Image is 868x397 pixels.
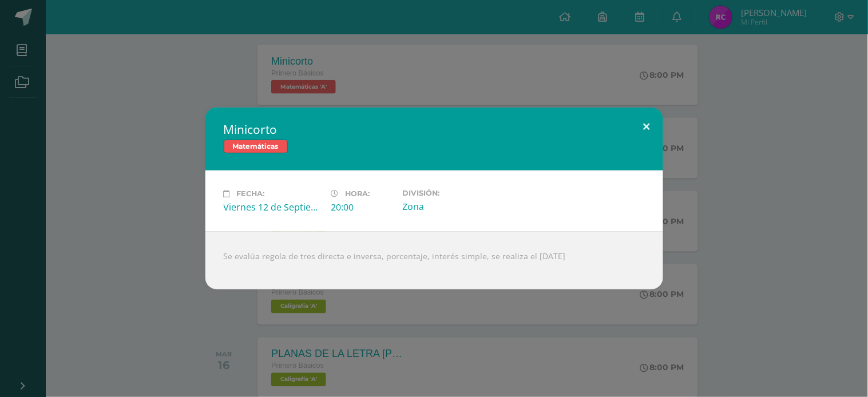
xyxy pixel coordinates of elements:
div: 20:00 [331,201,394,213]
span: Matemáticas [224,140,288,153]
span: Hora: [346,189,370,198]
label: División: [403,189,501,197]
div: Zona [403,200,501,213]
h2: Minicorto [224,121,645,137]
div: Se evalúa regola de tres directa e inversa, porcentaje, interés simple, se realiza el [DATE] [205,232,663,289]
span: Fecha: [237,189,265,198]
button: Close (Esc) [631,108,663,146]
div: Viernes 12 de Septiembre [224,201,322,213]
